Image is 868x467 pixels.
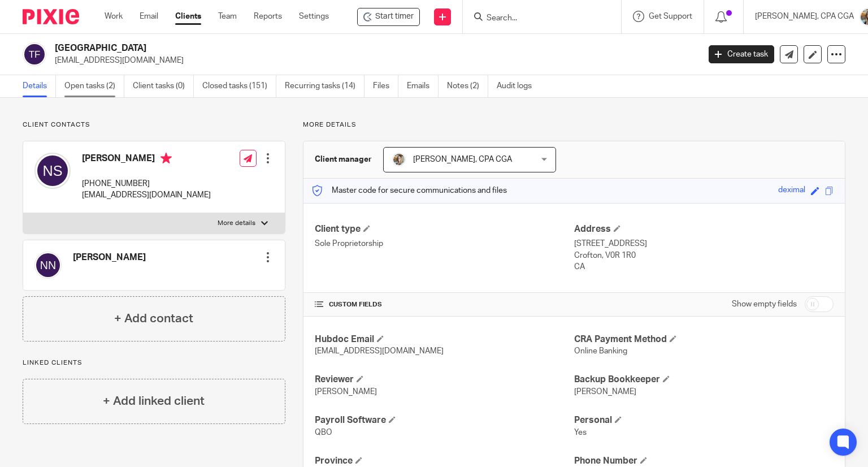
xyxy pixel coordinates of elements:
input: Search [485,14,587,24]
p: Linked clients [23,358,285,367]
h4: Phone Number [574,455,834,467]
a: Settings [299,11,329,22]
a: Files [373,75,398,97]
div: Tatlo Road Farm [357,8,420,26]
label: Show empty fields [732,299,797,310]
p: [PHONE_NUMBER] [82,178,211,189]
a: Work [105,11,123,22]
p: [EMAIL_ADDRESS][DOMAIN_NAME] [82,189,211,201]
a: Team [218,11,237,22]
a: Audit logs [497,75,540,97]
p: [PERSON_NAME], CPA CGA [755,11,854,22]
span: [PERSON_NAME], CPA CGA [413,155,512,163]
h4: + Add contact [114,310,193,327]
span: Start timer [375,11,414,23]
a: Clients [175,11,201,22]
h4: Hubdoc Email [315,334,574,345]
span: [PERSON_NAME] [315,388,377,396]
a: Closed tasks (151) [202,75,276,97]
a: Recurring tasks (14) [285,75,364,97]
p: [STREET_ADDRESS] [574,238,834,249]
i: Primary [160,153,172,164]
div: deximal [778,184,805,197]
h4: CUSTOM FIELDS [315,300,574,309]
p: Client contacts [23,120,285,129]
h4: Personal [574,414,834,426]
a: Create task [709,45,774,63]
h4: + Add linked client [103,392,205,410]
img: svg%3E [34,153,71,189]
a: Client tasks (0) [133,75,194,97]
h4: Reviewer [315,374,574,386]
p: Sole Proprietorship [315,238,574,249]
span: [EMAIL_ADDRESS][DOMAIN_NAME] [315,347,444,355]
p: CA [574,261,834,273]
img: Pixie [23,9,79,24]
img: Chrissy%20McGale%20Bio%20Pic%201.jpg [392,153,406,166]
a: Reports [254,11,282,22]
h4: [PERSON_NAME] [73,252,146,263]
a: Open tasks (2) [64,75,124,97]
h4: CRA Payment Method [574,334,834,345]
a: Email [140,11,158,22]
a: Notes (2) [447,75,488,97]
img: svg%3E [23,42,46,66]
span: Yes [574,429,587,436]
h4: [PERSON_NAME] [82,153,211,167]
h2: [GEOGRAPHIC_DATA] [55,42,565,54]
p: [EMAIL_ADDRESS][DOMAIN_NAME] [55,55,692,66]
span: Get Support [649,12,692,20]
h4: Province [315,455,574,467]
h4: Client type [315,223,574,235]
span: QBO [315,429,332,436]
h4: Payroll Software [315,414,574,426]
a: Emails [407,75,439,97]
h4: Backup Bookkeeper [574,374,834,386]
span: Online Banking [574,347,627,355]
a: Details [23,75,56,97]
p: More details [303,120,845,129]
h4: Address [574,223,834,235]
img: svg%3E [34,252,62,279]
span: [PERSON_NAME] [574,388,636,396]
p: More details [218,219,255,228]
p: Master code for secure communications and files [312,185,507,196]
h3: Client manager [315,154,372,165]
p: Crofton, V0R 1R0 [574,250,834,261]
